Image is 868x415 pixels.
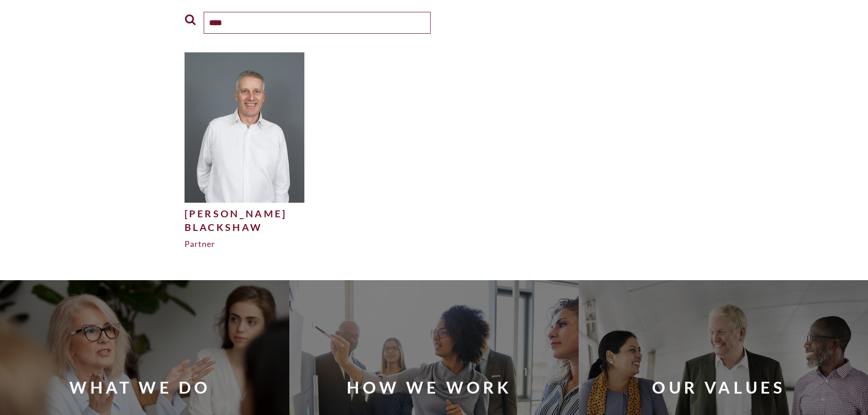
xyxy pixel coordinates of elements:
[69,376,211,399] div: What We Do
[185,238,305,249] div: Partner
[185,220,305,234] div: Blackshaw
[185,52,305,202] img: Dave-Blackshaw-for-website2-500x625.jpg
[185,207,305,220] div: [PERSON_NAME]
[347,376,512,399] div: How We Work
[652,376,785,399] div: Our Values
[185,52,305,249] a: [PERSON_NAME]BlackshawPartner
